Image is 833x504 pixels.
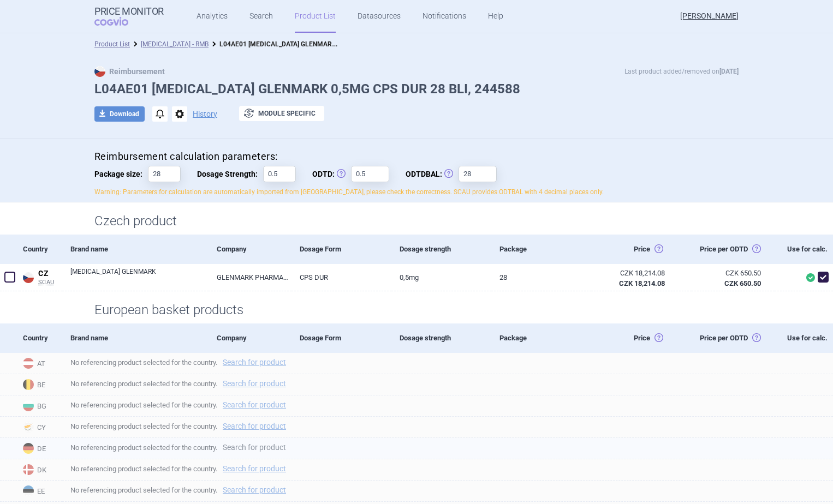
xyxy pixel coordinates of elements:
[23,485,34,496] img: Estonia
[94,6,164,27] a: Price MonitorCOGVIO
[193,110,217,118] button: History
[491,235,591,264] div: Package
[219,38,434,49] strong: L04AE01 [MEDICAL_DATA] GLENMARK 0,5MG CPS DUR 28 BLI, 244588
[391,264,491,291] a: 0,5MG
[223,486,286,494] a: Search for product
[312,166,351,182] span: ODTD:
[223,422,286,430] a: Search for product
[351,166,389,182] input: ODTD:
[197,166,263,182] span: Dosage Strength:
[94,150,739,164] h4: Reimbursement calculation parameters:
[70,419,833,433] span: No referencing product selected for the country.
[70,398,833,411] span: No referencing product selected for the country.
[94,188,739,197] p: Warning: Parameters for calculation are automatically imported from [GEOGRAPHIC_DATA], please che...
[692,235,775,264] div: Price per ODTD
[23,358,34,369] img: Austria
[775,235,833,264] div: Use for calc.
[38,269,62,279] span: CZ
[94,39,130,50] li: Product List
[20,398,62,412] span: BG
[62,235,209,264] div: Brand name
[209,323,292,353] div: Company
[700,268,761,278] div: CZK 650.50
[223,358,286,366] a: Search for product
[599,268,664,288] abbr: Česko ex-factory
[94,106,145,122] button: Download
[223,380,286,387] a: Search for product
[148,166,181,182] input: Package size:
[391,235,491,264] div: Dosage strength
[591,323,691,353] div: Price
[70,267,209,286] a: [MEDICAL_DATA] GLENMARK
[692,264,775,292] a: CZK 650.50CZK 650.50
[20,377,62,391] span: BE
[20,323,62,353] div: Country
[20,462,62,476] span: DK
[23,443,34,454] img: Germany
[391,323,491,353] div: Dosage strength
[291,323,391,353] div: Dosage Form
[619,279,665,287] strong: CZK 18,214.08
[223,401,286,409] a: Search for product
[141,40,209,48] a: [MEDICAL_DATA] - RMB
[209,39,340,50] li: L04AE01 FINGOLIMOD GLENMARK 0,5MG CPS DUR 28 BLI, 244588
[23,272,34,283] img: Czech Republic
[20,419,62,434] span: CY
[94,17,144,26] span: COGVIO
[491,323,591,353] div: Package
[94,6,164,17] strong: Price Monitor
[263,166,296,182] input: Dosage Strength:
[70,377,833,390] span: No referencing product selected for the country.
[291,235,391,264] div: Dosage Form
[94,302,739,318] h1: European basket products
[599,268,664,278] div: CZK 18,214.08
[94,166,148,182] span: Package size:
[491,264,591,291] a: 28
[70,356,833,369] span: No referencing product selected for the country.
[239,106,324,121] button: Module specific
[20,267,62,286] a: CZCZSCAU
[23,400,34,411] img: Bulgaria
[719,68,739,75] strong: [DATE]
[62,323,209,353] div: Brand name
[724,279,761,287] strong: CZK 650.50
[775,323,833,353] div: Use for calc.
[23,422,34,433] img: Cyprus
[406,166,459,182] span: ODTDBAL:
[94,213,739,229] h1: Czech product
[23,464,34,475] img: Denmark
[692,323,775,353] div: Price per ODTD
[591,235,691,264] div: Price
[291,264,391,291] a: CPS DUR
[223,443,286,451] a: Search for product
[70,462,833,475] span: No referencing product selected for the country.
[20,441,62,455] span: DE
[209,235,292,264] div: Company
[20,235,62,264] div: Country
[130,39,209,50] li: GILENYA - RMB
[70,483,833,496] span: No referencing product selected for the country.
[94,81,739,97] h1: L04AE01 [MEDICAL_DATA] GLENMARK 0,5MG CPS DUR 28 BLI, 244588
[94,67,165,76] strong: Reimbursement
[70,441,833,454] span: No referencing product selected for the country.
[223,465,286,472] a: Search for product
[209,264,292,291] a: GLENMARK PHARMACEUTICALS S.R.O., [GEOGRAPHIC_DATA]
[20,483,62,497] span: EE
[23,379,34,390] img: Belgium
[94,66,105,77] img: CZ
[94,40,130,48] a: Product List
[459,166,497,182] input: ODTDBAL:
[38,279,62,286] span: SCAU
[624,66,739,77] p: Last product added/removed on
[20,356,62,370] span: AT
